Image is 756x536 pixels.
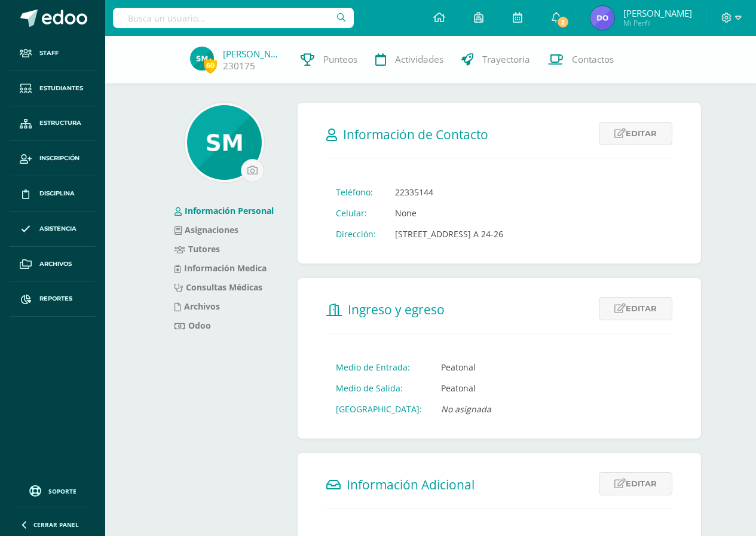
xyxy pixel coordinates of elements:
[395,53,443,66] span: Actividades
[482,53,530,66] span: Trayectoria
[187,105,262,180] img: 65285a86c048fe655441cdb70017890f.png
[385,182,513,203] td: 22335144
[431,357,501,378] td: Peatonal
[599,297,672,320] a: Editar
[539,36,623,84] a: Contactos
[572,53,614,66] span: Contactos
[175,301,220,312] a: Archivos
[113,8,354,28] input: Busca un usuario...
[39,84,83,93] span: Estudiantes
[48,487,76,495] span: Soporte
[10,141,96,176] a: Inscripción
[366,36,452,84] a: Actividades
[10,36,96,71] a: Staff
[623,18,692,28] span: Mi Perfil
[441,403,491,415] i: No asignada
[39,189,75,198] span: Disciplina
[326,223,385,244] td: Dirección:
[10,176,96,212] a: Disciplina
[590,6,614,30] img: 580415d45c0d8f7ad9595d428b689caf.png
[39,259,72,269] span: Archivos
[623,7,692,19] span: [PERSON_NAME]
[10,212,96,247] a: Asistencia
[39,224,76,234] span: Asistencia
[385,223,513,244] td: [STREET_ADDRESS] A 24-26
[292,36,366,84] a: Punteos
[39,48,59,58] span: Staff
[190,47,214,71] img: 3e9753926996521decb31660265fc305.png
[431,378,501,399] td: Peatonal
[323,53,357,66] span: Punteos
[599,472,672,495] a: Editar
[326,203,385,223] td: Celular:
[10,247,96,282] a: Archivos
[326,357,431,378] td: Medio de Entrada:
[175,281,262,293] a: Consultas Médicas
[223,60,255,72] a: 230175
[385,203,513,223] td: None
[556,16,570,29] span: 2
[175,205,274,216] a: Información Personal
[10,281,96,317] a: Reportes
[599,122,672,145] a: Editar
[39,118,81,128] span: Estructura
[452,36,539,84] a: Trayectoria
[10,106,96,142] a: Estructura
[326,182,385,203] td: Teléfono:
[326,399,431,419] td: [GEOGRAPHIC_DATA]:
[14,482,91,498] a: Soporte
[175,243,220,255] a: Tutores
[347,476,475,493] span: Información Adicional
[175,262,267,274] a: Información Medica
[175,224,238,235] a: Asignaciones
[39,154,79,163] span: Inscripción
[10,71,96,106] a: Estudiantes
[343,126,488,143] span: Información de Contacto
[33,520,79,529] span: Cerrar panel
[204,58,217,73] span: 60
[175,320,211,331] a: Odoo
[39,294,72,304] span: Reportes
[223,48,283,60] a: [PERSON_NAME]
[326,378,431,399] td: Medio de Salida:
[348,301,445,318] span: Ingreso y egreso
